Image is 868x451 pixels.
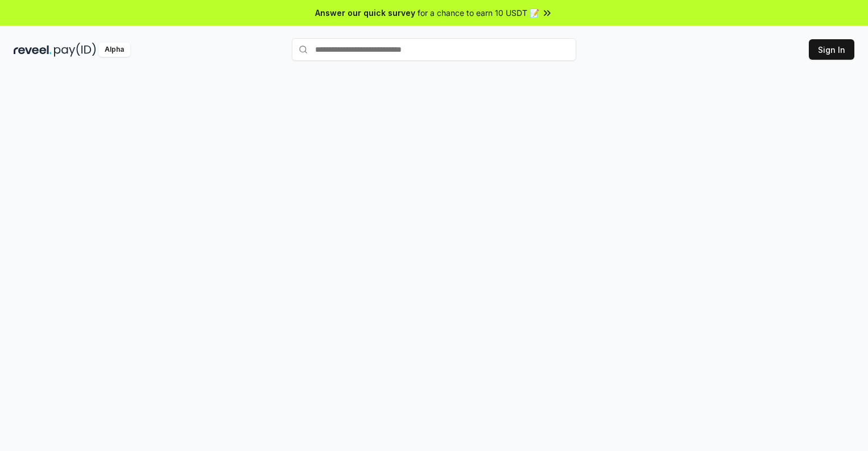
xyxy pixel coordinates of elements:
[418,7,539,19] span: for a chance to earn 10 USDT 📝
[14,43,52,57] img: reveel_dark
[98,43,130,57] div: Alpha
[54,43,96,57] img: pay_id
[809,39,854,60] button: Sign In
[315,7,415,19] span: Answer our quick survey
